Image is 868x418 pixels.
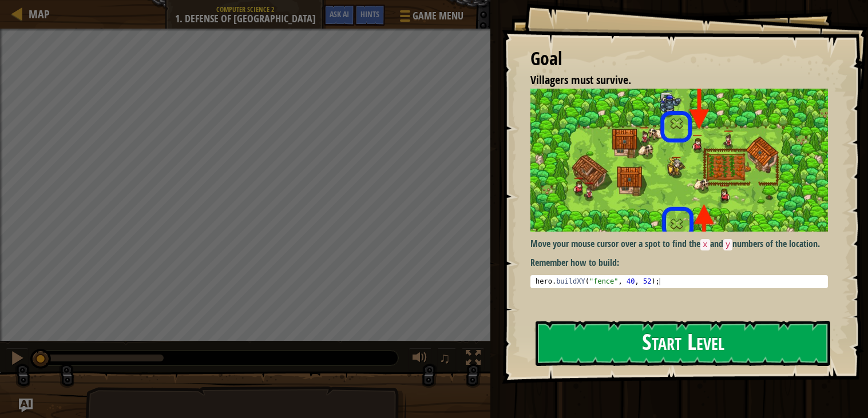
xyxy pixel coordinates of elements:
button: Ctrl + P: Pause [6,348,29,371]
button: Adjust volume [409,348,431,371]
div: Rename [5,66,863,77]
div: Delete [5,35,863,46]
code: y [723,239,733,250]
a: Map [23,6,50,22]
button: Ask AI [324,5,355,26]
code: x [700,239,710,250]
span: ♫ [439,349,451,367]
div: Move To ... [5,77,863,87]
button: Toggle fullscreen [462,348,485,371]
img: Defense of plainswood [530,89,828,232]
div: Sort New > Old [5,15,863,25]
div: Sign out [5,56,863,66]
div: Sort A > Z [5,5,863,15]
div: Move To ... [5,25,863,35]
li: Villagers must survive. [516,72,825,89]
span: Map [29,6,50,22]
button: ♫ [437,348,457,371]
p: Remember how to build: [530,256,828,269]
span: Hints [360,9,379,19]
button: Ask AI [19,399,33,412]
button: Game Menu [391,5,470,31]
button: Start Level [536,321,830,366]
div: Options [5,46,863,56]
span: Villagers must survive. [530,72,631,87]
span: Game Menu [413,9,463,23]
span: Ask AI [330,9,349,19]
p: Move your mouse cursor over a spot to find the and numbers of the location. [530,237,828,251]
div: Goal [530,46,828,72]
